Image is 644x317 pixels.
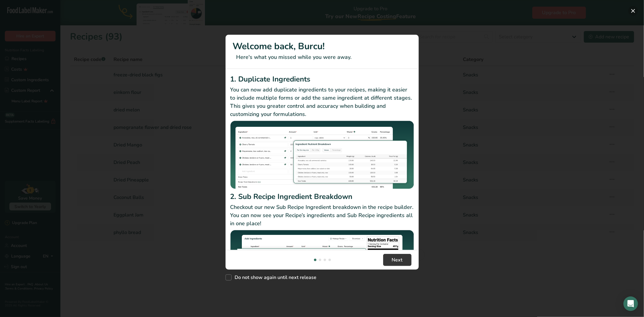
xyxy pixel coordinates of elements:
h1: Welcome back, Burcu! [233,40,412,53]
p: Checkout our new Sub Recipe Ingredient breakdown in the recipe builder. You can now see your Reci... [230,203,414,228]
p: You can now add duplicate ingredients to your recipes, making it easier to include multiple forms... [230,86,414,118]
button: Next [383,254,412,266]
h2: 2. Sub Recipe Ingredient Breakdown [230,191,414,202]
p: Here's what you missed while you were away. [233,53,412,61]
h2: 1. Duplicate Ingredients [230,74,414,85]
img: Duplicate Ingredients [230,121,414,189]
span: Do not show again until next release [232,274,317,280]
div: Open Intercom Messenger [623,296,638,311]
span: Next [392,256,403,264]
img: Sub Recipe Ingredient Breakdown [230,230,414,299]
